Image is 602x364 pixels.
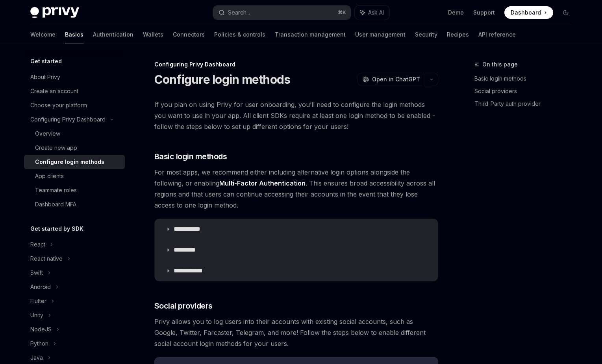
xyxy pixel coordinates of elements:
[93,25,133,44] a: Authentication
[154,61,438,68] div: Configuring Privy Dashboard
[24,169,125,183] a: App clients
[214,25,265,44] a: Policies & controls
[30,86,78,96] div: Create an account
[447,25,469,44] a: Recipes
[474,85,578,97] a: Social providers
[474,97,578,110] a: Third-Party auth provider
[30,7,79,18] img: dark logo
[143,25,163,44] a: Wallets
[24,127,125,141] a: Overview
[154,167,438,211] span: For most apps, we recommend either including alternative login options alongside the following, o...
[213,6,351,20] button: Search...⌘K
[35,143,77,153] div: Create new app
[24,183,125,197] a: Teammate roles
[30,268,43,278] div: Swift
[473,9,495,17] a: Support
[30,325,52,334] div: NodeJS
[24,141,125,155] a: Create new app
[30,224,83,233] h5: Get started by SDK
[30,72,60,82] div: About Privy
[154,316,438,349] span: Privy allows you to log users into their accounts with existing social accounts, such as Google, ...
[474,72,578,85] a: Basic login methods
[511,9,541,17] span: Dashboard
[355,25,406,44] a: User management
[228,8,250,17] div: Search...
[35,200,76,209] div: Dashboard MFA
[24,98,125,112] a: Choose your platform
[275,25,346,44] a: Transaction management
[154,151,227,162] span: Basic login methods
[24,155,125,169] a: Configure login methods
[30,311,43,320] div: Unity
[504,6,553,19] a: Dashboard
[24,197,125,211] a: Dashboard MFA
[357,73,425,86] button: Open in ChatGPT
[355,6,389,20] button: Ask AI
[415,25,437,44] a: Security
[30,240,45,249] div: React
[372,75,420,83] span: Open in ChatGPT
[478,25,516,44] a: API reference
[30,339,48,348] div: Python
[35,157,104,167] div: Configure login methods
[482,60,518,69] span: On this page
[30,254,63,263] div: React native
[154,72,291,86] h1: Configure login methods
[30,57,62,66] h5: Get started
[30,115,106,124] div: Configuring Privy Dashboard
[154,99,438,132] span: If you plan on using Privy for user onboarding, you’ll need to configure the login methods you wa...
[30,101,87,110] div: Choose your platform
[154,300,213,311] span: Social providers
[448,9,464,17] a: Demo
[65,25,83,44] a: Basics
[30,25,56,44] a: Welcome
[24,70,125,84] a: About Privy
[368,9,384,17] span: Ask AI
[559,6,572,19] button: Toggle dark mode
[35,171,64,181] div: App clients
[30,282,51,292] div: Android
[35,129,60,138] div: Overview
[30,353,43,362] div: Java
[35,186,77,195] div: Teammate roles
[30,296,46,306] div: Flutter
[338,9,346,16] span: ⌘ K
[219,179,306,188] a: Multi-Factor Authentication
[24,84,125,98] a: Create an account
[173,25,205,44] a: Connectors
